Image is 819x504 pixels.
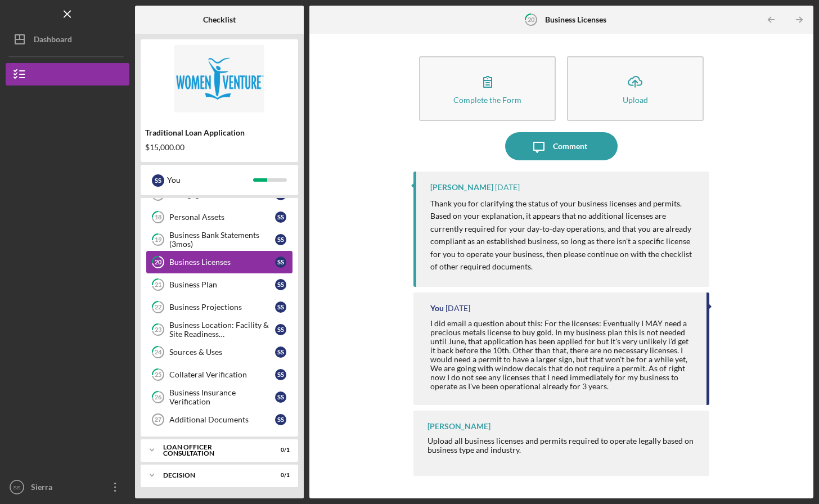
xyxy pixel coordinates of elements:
[146,408,292,431] a: 27Additional DocumentsSS
[155,326,161,334] tspan: 23
[430,304,444,313] div: You
[169,280,275,289] div: Business Plan
[269,472,290,479] div: 0 / 1
[419,56,556,121] button: Complete the Form
[155,214,161,221] tspan: 18
[155,259,162,266] tspan: 20
[505,132,618,160] button: Comment
[167,170,253,190] div: You
[146,386,292,408] a: 26Business Insurance VerificationSS
[155,304,161,311] tspan: 22
[453,96,521,104] div: Complete the Form
[427,422,490,431] div: [PERSON_NAME]
[169,388,275,406] div: Business Insurance Verification
[203,15,236,24] b: Checklist
[146,341,292,363] a: 24Sources & UsesSS
[146,228,292,251] a: 19Business Bank Statements (3mos)SS
[146,251,292,273] a: 20Business LicensesSS
[275,414,286,425] div: S S
[169,415,275,424] div: Additional Documents
[169,370,275,379] div: Collateral Verification
[528,16,535,23] tspan: 20
[545,15,606,24] b: Business Licenses
[155,394,162,401] tspan: 26
[275,301,286,313] div: S S
[145,128,294,137] div: Traditional Loan Application
[430,319,695,391] div: I did email a question about this: For the licenses: Eventually I MAY need a precious metals lice...
[152,174,164,187] div: S S
[155,281,161,289] tspan: 21
[13,484,21,490] text: SS
[169,258,275,267] div: Business Licenses
[163,444,262,457] div: Loan Officer Consultation
[146,296,292,318] a: 22Business ProjectionsSS
[427,436,698,454] div: Upload all business licenses and permits required to operate legally based on business type and i...
[155,371,161,379] tspan: 25
[146,273,292,296] a: 21Business PlanSS
[567,56,704,121] button: Upload
[275,234,286,245] div: S S
[275,324,286,335] div: S S
[146,206,292,228] a: 18Personal AssetsSS
[169,231,275,249] div: Business Bank Statements (3mos)
[169,303,275,312] div: Business Projections
[145,143,294,152] div: $15,000.00
[275,391,286,403] div: S S
[155,416,161,423] tspan: 27
[445,304,470,313] time: 2025-10-08 14:47
[141,45,298,112] img: Product logo
[169,213,275,222] div: Personal Assets
[275,369,286,380] div: S S
[553,132,587,160] div: Comment
[34,28,72,53] div: Dashboard
[430,183,493,192] div: [PERSON_NAME]
[155,191,162,199] tspan: 17
[155,236,162,244] tspan: 19
[495,183,520,192] time: 2025-10-08 20:35
[169,348,275,357] div: Sources & Uses
[146,318,292,341] a: 23Business Location: Facility & Site Readiness DocumentationSS
[430,197,698,273] p: Thank you for clarifying the status of your business licenses and permits. Based on your explanat...
[6,28,129,51] button: Dashboard
[275,211,286,223] div: S S
[155,349,162,356] tspan: 24
[623,96,648,104] div: Upload
[275,279,286,290] div: S S
[275,346,286,358] div: S S
[275,256,286,268] div: S S
[269,447,290,453] div: 0 / 1
[169,321,275,339] div: Business Location: Facility & Site Readiness Documentation
[146,363,292,386] a: 25Collateral VerificationSS
[163,472,262,479] div: Decision
[6,476,129,498] button: SSSierra [PERSON_NAME]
